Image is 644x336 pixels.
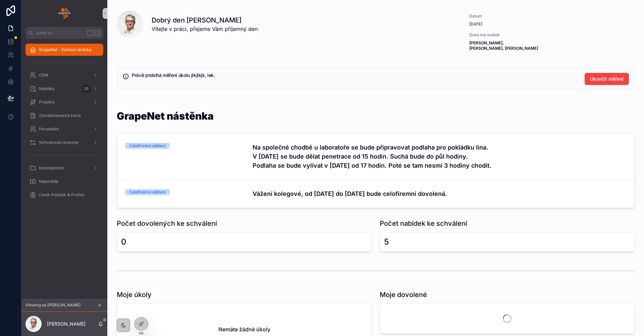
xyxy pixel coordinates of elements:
span: Personální [39,126,59,132]
a: Nabídky26 [25,83,103,95]
h4: Na společné chodbě u laboratoře se bude připravovat podlaha pro pokládku lina. V [DATE] se bude d... [253,143,627,170]
span: Nápověda [39,179,58,184]
span: [DATE] [469,22,539,27]
div: 0 [121,237,126,247]
div: Celofiremní sdělení [129,189,166,195]
div: scrollable content [21,39,107,210]
span: Dnes má svátek [469,32,539,38]
h1: Počet dovolených ke schválení [117,219,217,228]
h1: Počet nabídek ke schválení [380,219,467,228]
h1: Moje dovolené [380,290,427,299]
span: Development [39,165,64,171]
span: GrapeNet - Domací stránka [39,47,92,52]
span: CRM [39,73,48,78]
p: [PERSON_NAME] [47,321,86,327]
img: App logo [58,8,70,19]
h4: Vážení kolegové, od [DATE] do [DATE] bude celofiremní dovolená. [253,189,627,198]
a: Schvalovací procesy [25,136,103,149]
h5: Právě probíhá měření úkolu jlkjlkjk, lek. [132,73,579,78]
a: Ceník Položek & Profesí [25,189,103,201]
h1: Dobrý den [PERSON_NAME] [152,15,258,25]
a: Nápověda [25,175,103,187]
a: GrapeNet - Domací stránka [25,44,103,56]
a: Personální [25,123,103,135]
span: Vítejte v práci, přejeme Vám příjemný den [152,25,258,33]
span: K [95,30,100,36]
div: 5 [384,237,389,247]
strong: [PERSON_NAME], [PERSON_NAME], [PERSON_NAME] [469,40,538,51]
span: Ukončit měření [590,76,624,82]
a: Development [25,162,103,174]
h1: GrapeNet nástěnka [117,111,214,121]
a: CRM [25,69,103,81]
span: Viewing as [PERSON_NAME] [25,302,80,308]
span: Schvalovací procesy [39,140,79,145]
a: Projekty [25,96,103,108]
div: Celofiremní sdělení [129,143,166,149]
span: Datum [469,13,539,19]
a: Zaměstnanecká karta [25,110,103,122]
span: Ceník Položek & Profesí [39,192,85,198]
div: 26 [82,85,91,93]
button: Jump to...K [25,27,103,39]
span: Projekty [39,99,55,105]
span: Nabídky [39,86,55,91]
h2: Nemáte žádné úkoly [218,325,270,333]
span: Jump to... [36,30,84,36]
h1: Moje úkoly [117,290,152,299]
span: Zaměstnanecká karta [39,113,81,118]
button: Ukončit měření [585,73,629,85]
